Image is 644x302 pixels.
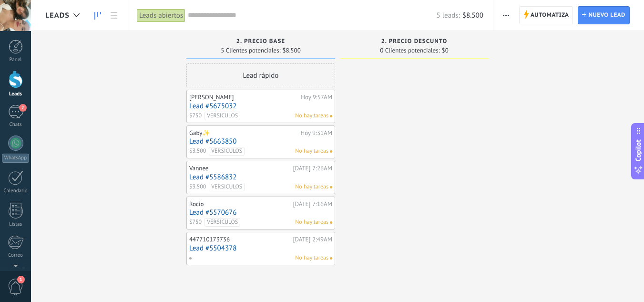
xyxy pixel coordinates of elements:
span: $750 [189,218,202,227]
span: 1 [17,276,25,283]
span: No hay nada asignado [330,115,332,117]
a: Lista [106,6,122,25]
div: [DATE] 2:49AM [293,236,332,243]
span: No hay tareas [295,112,328,120]
span: No hay nada asignado [330,150,332,153]
a: Lead #5570676 [189,208,332,217]
span: No hay nada asignado [330,257,332,260]
span: Nuevo lead [588,7,625,24]
span: No hay tareas [295,183,328,191]
span: 2. precio base [236,38,285,45]
span: VERSICULOS [204,218,240,227]
span: $3.500 [189,147,206,156]
div: Leads abiertos [137,9,185,22]
span: 5 leads: [437,11,460,20]
span: Automatiza [531,7,569,24]
div: WhatsApp [2,154,29,163]
div: 2. precio base [191,38,330,46]
span: $8.500 [283,48,301,53]
span: 5 Clientes potenciales: [221,48,280,53]
a: Lead #5675032 [189,102,332,110]
div: Hoy 9:31AM [300,129,332,137]
div: Gaby✨ [189,129,298,137]
span: No hay tareas [295,254,328,262]
div: Leads [2,91,30,97]
div: Correo [2,252,30,259]
span: 2. precio descunto [381,38,448,45]
div: Listas [2,221,30,228]
a: Lead #5663850 [189,137,332,146]
span: VERSICULOS [209,147,245,156]
div: 2. precio descunto [345,38,484,46]
span: $750 [189,112,202,120]
div: Hoy 9:57AM [301,94,332,101]
a: Leads [90,6,106,25]
a: Lead #5504378 [189,244,332,252]
div: 447710173736 [189,236,291,243]
button: Más [499,6,513,24]
span: Leads [45,11,70,20]
div: [DATE] 7:26AM [293,165,332,172]
span: No hay tareas [295,218,328,227]
a: Automatiza [519,6,573,24]
div: Lead rápido [186,63,335,87]
span: No hay nada asignado [330,186,332,188]
div: Panel [2,57,30,63]
span: 2 [19,104,27,112]
span: $8.500 [462,11,483,20]
span: VERSICULOS [209,183,245,191]
a: Lead #5586832 [189,173,332,181]
span: No hay tareas [295,147,328,156]
div: [PERSON_NAME] [189,94,298,101]
div: Vannee [189,165,291,172]
span: VERSICULOS [204,112,240,120]
div: Calendario [2,188,30,194]
div: [DATE] 7:16AM [293,200,332,208]
div: Rocio [189,200,291,208]
span: Copilot [634,139,643,161]
span: No hay nada asignado [330,221,332,224]
span: $0 [442,48,449,53]
a: Nuevo lead [578,6,630,24]
div: Chats [2,122,30,128]
span: 0 Clientes potenciales: [380,48,440,53]
span: $3.500 [189,183,206,191]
